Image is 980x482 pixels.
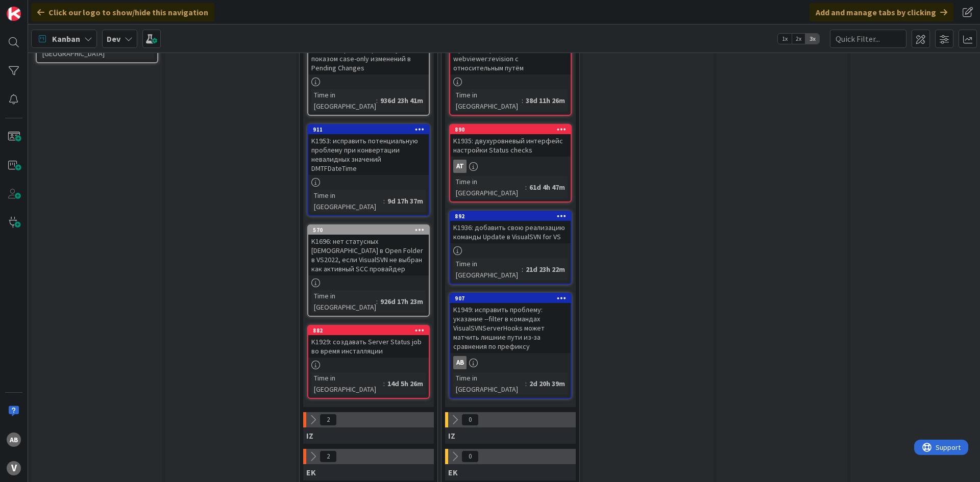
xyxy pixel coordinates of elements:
[522,264,523,275] span: :
[805,34,819,44] span: 3x
[778,34,792,44] span: 1x
[308,34,429,74] div: K1662: исправить проблему с показом case-only изменений в Pending Changes
[31,3,214,21] div: Click our logo to show/hide this navigation
[320,450,337,463] span: 2
[450,356,571,369] div: AB
[376,95,378,106] span: :
[306,467,316,477] span: EK
[448,430,455,441] span: IZ
[450,221,571,243] div: K1936: добавить свою реализацию команды Update в VisualSVN for VS
[527,182,568,193] div: 61d 4h 47m
[307,33,430,116] a: K1662: исправить проблему с показом case-only изменений в Pending ChangesTime in [GEOGRAPHIC_DATA...
[525,182,527,193] span: :
[450,125,571,157] div: 890K1935: двухуровневый интерфейс настройки Status checks
[523,95,568,106] div: 38d 11h 26m
[450,125,571,134] div: 890
[525,378,527,389] span: :
[449,23,572,116] a: K1922: Bug: неправильные URL, если в репозитории есть свойство webviewer:revision с относительным...
[523,264,568,275] div: 21d 23h 22m
[311,372,383,395] div: Time in [GEOGRAPHIC_DATA]
[307,124,430,216] a: 911K1953: исправить потенциальную проблему при конвертации невалидных значений DMTFDateTimeTime i...
[453,258,522,281] div: Time in [GEOGRAPHIC_DATA]
[320,414,337,426] span: 2
[385,195,426,207] div: 9d 17h 37m
[453,160,467,173] div: AT
[522,95,523,106] span: :
[308,225,429,235] div: 570
[7,461,21,475] div: V
[7,433,21,447] div: AB
[450,212,571,221] div: 892
[527,378,568,389] div: 2d 20h 39m
[376,296,378,307] span: :
[455,295,571,302] div: 907
[455,126,571,133] div: 890
[311,190,383,212] div: Time in [GEOGRAPHIC_DATA]
[7,7,21,21] img: Visit kanbanzone.com
[313,327,429,334] div: 882
[450,294,571,303] div: 907
[453,176,525,198] div: Time in [GEOGRAPHIC_DATA]
[383,195,385,207] span: :
[308,235,429,275] div: K1696: нет статусных [DEMOGRAPHIC_DATA] в Open Folder в VS2022, если VisualSVN не выбран как акти...
[453,89,522,112] div: Time in [GEOGRAPHIC_DATA]
[383,378,385,389] span: :
[307,325,430,399] a: 882K1929: создавать Server Status job во время инсталляцииTime in [GEOGRAPHIC_DATA]:14d 5h 26m
[449,293,572,399] a: 907K1949: исправить проблему: указание --filter в командах VisualSVNServerHooks может матчить лиш...
[307,224,430,317] a: 570K1696: нет статусных [DEMOGRAPHIC_DATA] в Open Folder в VS2022, если VisualSVN не выбран как а...
[830,30,906,48] input: Quick Filter...
[308,225,429,275] div: 570K1696: нет статусных [DEMOGRAPHIC_DATA] в Open Folder в VS2022, если VisualSVN не выбран как а...
[313,226,429,234] div: 570
[385,378,426,389] div: 14d 5h 26m
[450,134,571,157] div: K1935: двухуровневый интерфейс настройки Status checks
[313,126,429,133] div: 911
[107,34,120,44] b: Dev
[306,430,313,441] span: IZ
[453,372,525,395] div: Time in [GEOGRAPHIC_DATA]
[308,125,429,134] div: 911
[792,34,805,44] span: 2x
[308,335,429,358] div: K1929: создавать Server Status job во время инсталляции
[461,414,479,426] span: 0
[21,2,46,14] span: Support
[450,160,571,173] div: AT
[308,43,429,74] div: K1662: исправить проблему с показом case-only изменений в Pending Changes
[378,95,426,106] div: 936d 23h 41m
[450,294,571,353] div: 907K1949: исправить проблему: указание --filter в командах VisualSVNServerHooks может матчить лиш...
[450,212,571,243] div: 892K1936: добавить свою реализацию команды Update в VisualSVN for VS
[308,134,429,175] div: K1953: исправить потенциальную проблему при конвертации невалидных значений DMTFDateTime
[449,124,572,202] a: 890K1935: двухуровневый интерфейс настройки Status checksATTime in [GEOGRAPHIC_DATA]:61d 4h 47m
[311,290,376,313] div: Time in [GEOGRAPHIC_DATA]
[810,3,953,21] div: Add and manage tabs by clicking
[311,89,376,112] div: Time in [GEOGRAPHIC_DATA]
[52,33,80,45] span: Kanban
[448,467,458,477] span: EK
[453,356,467,369] div: AB
[461,450,479,463] span: 0
[308,326,429,358] div: 882K1929: создавать Server Status job во время инсталляции
[449,211,572,285] a: 892K1936: добавить свою реализацию команды Update в VisualSVN for VSTime in [GEOGRAPHIC_DATA]:21d...
[450,34,571,74] div: K1922: Bug: неправильные URL, если в репозитории есть свойство webviewer:revision с относительным...
[455,213,571,220] div: 892
[450,303,571,353] div: K1949: исправить проблему: указание --filter в командах VisualSVNServerHooks может матчить лишние...
[308,326,429,335] div: 882
[378,296,426,307] div: 926d 17h 23m
[308,125,429,175] div: 911K1953: исправить потенциальную проблему при конвертации невалидных значений DMTFDateTime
